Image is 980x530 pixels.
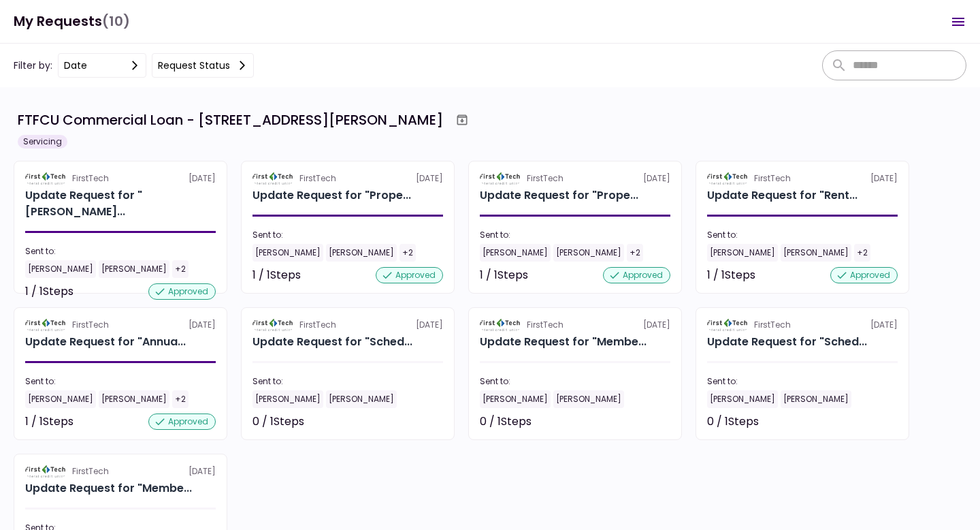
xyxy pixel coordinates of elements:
[609,414,670,430] div: Not started
[707,229,898,241] div: Sent to:
[148,414,216,430] div: approved
[252,172,294,185] img: Partner logo
[480,229,670,241] div: Sent to:
[172,260,189,278] div: +2
[58,53,146,78] button: date
[480,334,647,350] div: Update Request for "Member Provided PFS" Reporting Requirements - Guarantor Suzanne Hatch
[25,414,73,430] div: 1 / 1 Steps
[64,58,87,73] div: date
[707,390,778,408] div: [PERSON_NAME]
[480,244,551,262] div: [PERSON_NAME]
[99,260,169,278] div: [PERSON_NAME]
[25,465,216,478] div: [DATE]
[252,414,304,430] div: 0 / 1 Steps
[252,267,301,283] div: 1 / 1 Steps
[830,267,898,283] div: approved
[480,267,528,283] div: 1 / 1 Steps
[707,244,778,262] div: [PERSON_NAME]
[25,172,67,185] img: Partner logo
[299,172,336,185] div: FirstTech
[25,283,73,300] div: 1 / 1 Steps
[480,319,670,331] div: [DATE]
[781,390,851,408] div: [PERSON_NAME]
[326,244,397,262] div: [PERSON_NAME]
[25,172,216,185] div: [DATE]
[480,172,521,185] img: Partner logo
[252,172,443,185] div: [DATE]
[527,319,563,331] div: FirstTech
[99,390,169,408] div: [PERSON_NAME]
[18,135,67,149] div: Servicing
[25,390,96,408] div: [PERSON_NAME]
[252,375,443,388] div: Sent to:
[172,390,189,408] div: +2
[781,244,851,262] div: [PERSON_NAME]
[707,187,857,204] div: Update Request for "Rent Roll" for JOHNSTONE OK PARTNERS LLC Reporting Requirements - Multi Famil...
[707,334,867,350] div: Update Request for "Schedule of Real Estate Ownership (SREO)" for JOHNSTONE OK PARTNERS LLC Repor...
[707,319,898,331] div: [DATE]
[627,244,643,262] div: +2
[326,390,397,408] div: [PERSON_NAME]
[299,319,336,331] div: FirstTech
[527,172,563,185] div: FirstTech
[252,319,443,331] div: [DATE]
[25,319,67,331] img: Partner logo
[707,172,898,185] div: [DATE]
[25,187,216,220] div: Update Request for "Financial Statement Year to Date" for JOHNSTONE OK PARTNERS LLC Reporting Req...
[382,414,443,430] div: Not started
[450,108,474,132] button: Archive workflow
[480,375,670,388] div: Sent to:
[480,187,638,204] div: Update Request for "Property Operating Statements - Year to Date" for JOHNSTONE OK PARTNERS LLC R...
[707,319,749,331] img: Partner logo
[25,319,216,331] div: [DATE]
[252,334,412,350] div: Update Request for "Schedule of Real Estate Ownership (SREO)" Reporting Requirements - Guarantor ...
[252,390,323,408] div: [PERSON_NAME]
[25,260,96,278] div: [PERSON_NAME]
[707,414,759,430] div: 0 / 1 Steps
[252,319,294,331] img: Partner logo
[707,267,755,283] div: 1 / 1 Steps
[72,465,109,478] div: FirstTech
[72,172,109,185] div: FirstTech
[102,7,130,35] span: (10)
[480,390,551,408] div: [PERSON_NAME]
[480,172,670,185] div: [DATE]
[25,334,186,350] div: Update Request for "Annual ERQ" for JOHNSTONE OK PARTNERS LLC Reporting Requirements - Multi Fami...
[25,465,67,478] img: Partner logo
[25,375,216,388] div: Sent to:
[480,319,521,331] img: Partner logo
[399,244,416,262] div: +2
[707,375,898,388] div: Sent to:
[252,187,411,204] div: Update Request for "Property Operating Statements- Year End" for JOHNSTONE OK PARTNERS LLC Report...
[152,53,254,78] button: Request status
[480,414,532,430] div: 0 / 1 Steps
[707,172,749,185] img: Partner logo
[14,7,130,35] h1: My Requests
[603,267,670,283] div: approved
[252,244,323,262] div: [PERSON_NAME]
[148,283,216,300] div: approved
[376,267,443,283] div: approved
[72,319,109,331] div: FirstTech
[553,390,624,408] div: [PERSON_NAME]
[14,53,254,78] div: Filter by:
[25,480,192,497] div: Update Request for "Member Provided PFS" for JOHNSTONE OK PARTNERS LLC Reporting Requirements - G...
[252,229,443,241] div: Sent to:
[18,110,443,130] div: FTFCU Commercial Loan - [STREET_ADDRESS][PERSON_NAME]
[836,414,898,430] div: Not started
[854,244,870,262] div: +2
[754,319,791,331] div: FirstTech
[25,245,216,258] div: Sent to:
[942,5,975,38] button: Open menu
[754,172,791,185] div: FirstTech
[553,244,624,262] div: [PERSON_NAME]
